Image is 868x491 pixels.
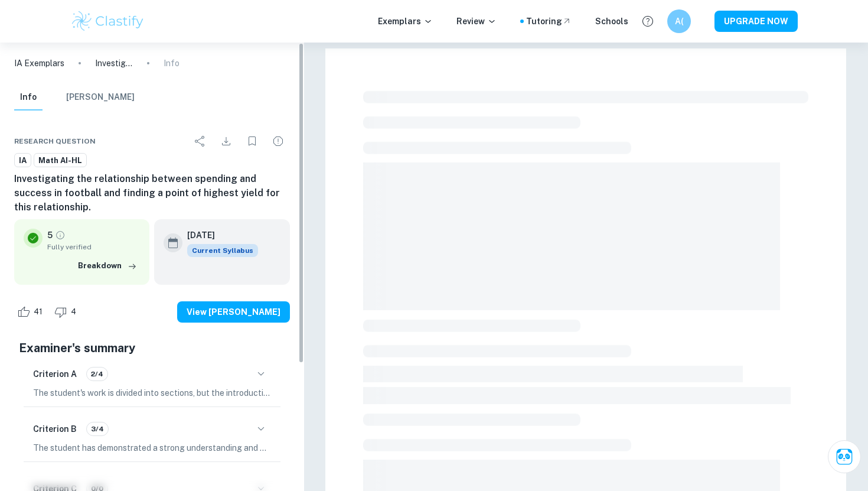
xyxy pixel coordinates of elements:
[70,9,145,33] img: Clastify logo
[47,242,140,252] span: Fully verified
[164,57,180,70] p: Info
[27,306,49,318] span: 41
[14,84,43,110] button: Info
[266,129,290,153] div: Report issue
[14,136,96,147] span: Research question
[828,440,861,473] button: Ask Clai
[714,11,798,32] button: UPGRADE NOW
[638,11,658,31] button: Help and Feedback
[673,15,686,28] h6: A(
[188,129,212,153] div: Share
[526,15,572,28] a: Tutoring
[15,155,31,167] span: IA
[33,441,271,454] p: The student has demonstrated a strong understanding and consistent use of correct mathematical no...
[214,129,238,153] div: Download
[66,84,135,110] button: [PERSON_NAME]
[95,57,133,70] p: Investigating the relationship between spending and success in football and finding a point of hi...
[667,9,691,33] button: A(
[14,153,31,168] a: IA
[378,15,433,28] p: Exemplars
[177,301,290,323] button: View [PERSON_NAME]
[34,155,86,167] span: Math AI-HL
[34,153,87,168] a: Math AI-HL
[75,257,140,275] button: Breakdown
[456,15,497,28] p: Review
[595,15,628,28] a: Schools
[240,129,264,153] div: Bookmark
[47,229,53,242] p: 5
[64,306,83,318] span: 4
[187,244,258,257] span: Current Syllabus
[87,369,107,379] span: 2/4
[14,57,64,70] a: IA Exemplars
[19,339,285,357] h5: Examiner's summary
[187,229,249,242] h6: [DATE]
[14,303,49,321] div: Like
[33,422,77,435] h6: Criterion B
[33,368,77,381] h6: Criterion A
[51,303,83,321] div: Dislike
[33,386,271,399] p: The student's work is divided into sections, but the introduction is not clearly included, as the...
[87,424,108,434] span: 3/4
[14,172,290,214] h6: Investigating the relationship between spending and success in football and finding a point of hi...
[187,244,258,257] div: This exemplar is based on the current syllabus. Feel free to refer to it for inspiration/ideas wh...
[55,230,66,240] a: Grade fully verified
